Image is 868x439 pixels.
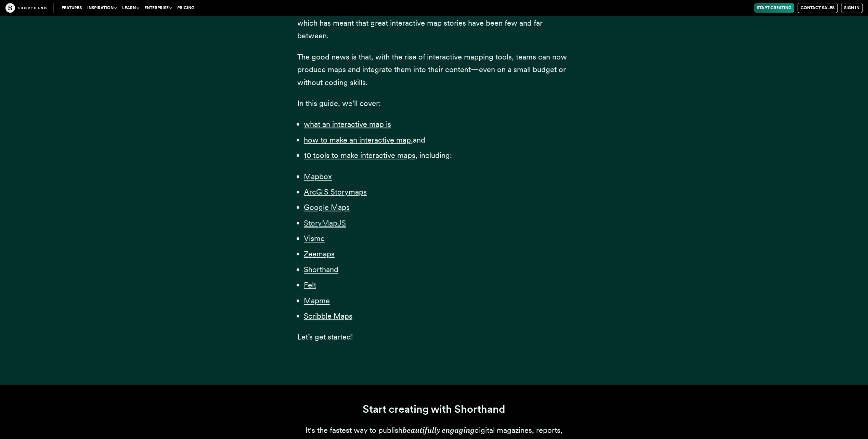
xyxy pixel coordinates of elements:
[304,296,330,305] a: Mapme
[297,332,353,341] span: Let’s get started!
[304,203,350,212] a: Google Maps
[413,135,425,144] span: and
[297,99,381,108] span: In this guide, we’ll cover:
[304,172,332,181] a: Mapbox
[304,135,413,144] a: how to make an interactive map,
[304,187,367,196] a: ArcGIS Storymaps
[304,120,391,129] a: what an interactive map is
[85,3,119,13] button: Inspiration
[798,3,838,13] a: Contact Sales
[415,151,452,160] span: , including:
[142,3,174,13] button: Enterprise
[119,3,142,13] button: Learn
[304,280,316,289] a: Felt
[363,403,505,415] span: Start creating with Shorthand
[297,52,567,87] span: The good news is that, with the rise of interactive mapping tools, teams can now produce maps and...
[402,426,475,435] em: beautifully engaging
[754,3,794,13] a: Start Creating
[304,151,415,160] a: 10 tools to make interactive maps
[304,249,335,258] a: Zeemaps
[5,3,47,13] img: The Craft
[304,234,325,243] a: Visme
[304,218,346,227] a: StoryMapJS
[304,311,352,320] a: Scribble Maps
[59,3,85,13] a: Features
[841,3,863,13] a: Sign in
[304,265,338,274] a: Shorthand
[174,3,197,13] a: Pricing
